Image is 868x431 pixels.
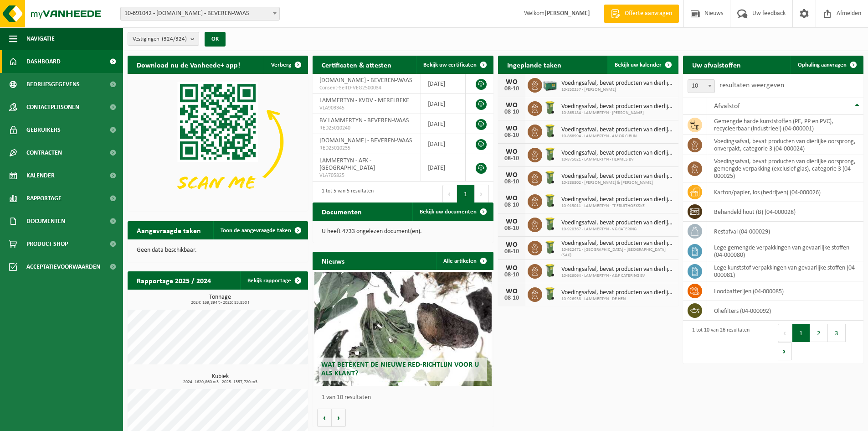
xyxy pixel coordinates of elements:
[542,216,558,232] img: WB-0140-HPE-GN-50
[26,210,65,233] span: Documenten
[503,179,521,185] div: 08-10
[707,135,863,155] td: voedingsafval, bevat producten van dierlijke oorsprong, onverpakt, categorie 3 (04-000024)
[503,218,521,225] div: WO
[26,50,61,73] span: Dashboard
[542,170,558,185] img: WB-0140-HPE-GN-51
[26,73,80,96] span: Bedrijfsgegevens
[421,134,466,154] td: [DATE]
[128,32,199,46] button: Vestigingen(324/324)
[542,100,558,115] img: WB-0140-HPE-GN-50
[416,56,493,74] a: Bekijk uw certificaten
[319,84,414,92] span: Consent-SelfD-VEG2500034
[503,78,521,86] div: WO
[810,324,828,342] button: 2
[319,97,409,104] span: LAMMERTYN - KVDV - MERELBEKE
[707,182,863,202] td: karton/papier, los (bedrijven) (04-000026)
[542,77,558,92] img: PB-LB-0680-HPE-GN-01
[128,271,220,289] h2: Rapportage 2025 / 2024
[707,241,863,261] td: lege gemengde verpakkingen van gevaarlijke stoffen (04-000080)
[778,324,792,342] button: Previous
[707,115,863,135] td: gemengde harde kunststoffen (PE, PP en PVC), recycleerbaar (industrieel) (04-000001)
[542,146,558,162] img: WB-0140-HPE-GN-50
[561,273,674,279] span: 10-926064 - LAMMERTYN - A&F CATERING BV
[420,209,477,215] span: Bekijk uw documenten
[313,203,371,220] h2: Documenten
[321,361,479,377] span: Wat betekent de nieuwe RED-richtlijn voor u als klant?
[561,240,674,247] span: Voedingsafval, bevat producten van dierlijke oorsprong, onverpakt, categorie 3
[319,137,412,144] span: [DOMAIN_NAME] - BEVEREN-WAAS
[26,187,62,210] span: Rapportage
[714,103,740,110] span: Afvalstof
[688,79,715,93] span: 10
[561,266,674,273] span: Voedingsafval, bevat producten van dierlijke oorsprong, onverpakt, categorie 3
[719,82,784,89] label: resultaten weergeven
[132,294,308,305] h3: Tonnage
[542,193,558,208] img: WB-0140-HPE-GN-50
[205,32,226,47] button: OK
[26,255,100,278] span: Acceptatievoorwaarden
[319,125,414,132] span: RED25010240
[561,134,674,139] span: 10-868994 - LAMMERTYN - AMOR CIBUN
[412,203,493,221] a: Bekijk uw documenten
[503,132,521,139] div: 08-10
[213,221,307,239] a: Toon de aangevraagde taken
[798,62,847,68] span: Ophaling aanvragen
[561,80,674,87] span: Voedingsafval, bevat producten van dierlijke oorsprong, onverpakt, categorie 3
[503,295,521,301] div: 08-10
[503,272,521,278] div: 08-10
[542,123,558,139] img: WB-0140-HPE-GN-50
[791,56,863,74] a: Ophaling aanvragen
[561,203,674,209] span: 10-913011 - LAMMERTYN - ’T FRUITHOEKSKE
[132,374,308,384] h3: Kubiek
[313,252,354,270] h2: Nieuws
[707,261,863,281] td: lege kunststof verpakkingen van gevaarlijke stoffen (04-000081)
[26,27,55,50] span: Navigatie
[132,301,308,305] span: 2024: 169,894 t - 2025: 83,850 t
[561,289,674,296] span: Voedingsafval, bevat producten van dierlijke oorsprong, onverpakt, categorie 3
[128,56,249,73] h2: Download nu de Vanheede+ app!
[688,323,750,361] div: 1 tot 10 van 26 resultaten
[475,185,489,203] button: Next
[221,228,291,234] span: Toon de aangevraagde taken
[322,228,484,235] p: U heeft 4733 ongelezen document(en).
[137,247,299,254] p: Geen data beschikbaar.
[26,119,61,141] span: Gebruikers
[561,196,674,203] span: Voedingsafval, bevat producten van dierlijke oorsprong, onverpakt, categorie 3
[121,7,279,20] span: 10-691042 - LAMMERTYN.NET - BEVEREN-WAAS
[240,271,307,290] a: Bekijk rapportage
[332,409,346,427] button: Volgende
[162,36,187,42] count: (324/324)
[26,141,62,164] span: Contracten
[561,150,674,157] span: Voedingsafval, bevat producten van dierlijke oorsprong, onverpakt, categorie 3
[317,184,374,204] div: 1 tot 5 van 5 resultaten
[503,225,521,232] div: 08-10
[319,172,414,179] span: VLA705825
[319,145,414,152] span: RED25010235
[561,219,674,227] span: Voedingsafval, bevat producten van dierlijke oorsprong, onverpakt, categorie 3
[561,247,674,258] span: 10-922471 - [GEOGRAPHIC_DATA] - [GEOGRAPHIC_DATA] (SAC)
[561,173,674,180] span: Voedingsafval, bevat producten van dierlijke oorsprong, onverpakt, categorie 3
[322,395,488,401] p: 1 van 10 resultaten
[498,56,570,73] h2: Ingeplande taken
[133,32,187,46] span: Vestigingen
[561,180,674,186] span: 10-886802 - [PERSON_NAME] & [PERSON_NAME]
[26,233,68,255] span: Product Shop
[319,77,412,84] span: [DOMAIN_NAME] - BEVEREN-WAAS
[271,62,291,68] span: Verberg
[707,281,863,301] td: loodbatterijen (04-000085)
[264,56,307,74] button: Verberg
[421,114,466,134] td: [DATE]
[607,56,678,74] a: Bekijk uw kalender
[313,56,401,73] h2: Certificaten & attesten
[503,241,521,249] div: WO
[688,80,714,93] span: 10
[503,195,521,202] div: WO
[561,110,674,116] span: 10-863184 - LAMMERTYN - [PERSON_NAME]
[423,62,477,68] span: Bekijk uw certificaten
[707,202,863,222] td: behandeld hout (B) (04-000028)
[319,157,375,171] span: LAMMERTYN - AFK - [GEOGRAPHIC_DATA]
[436,252,493,270] a: Alle artikelen
[561,157,674,162] span: 10-875021 - LAMMERTYN - HERMES BV
[542,239,558,255] img: WB-0140-HPE-GN-51
[503,202,521,208] div: 08-10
